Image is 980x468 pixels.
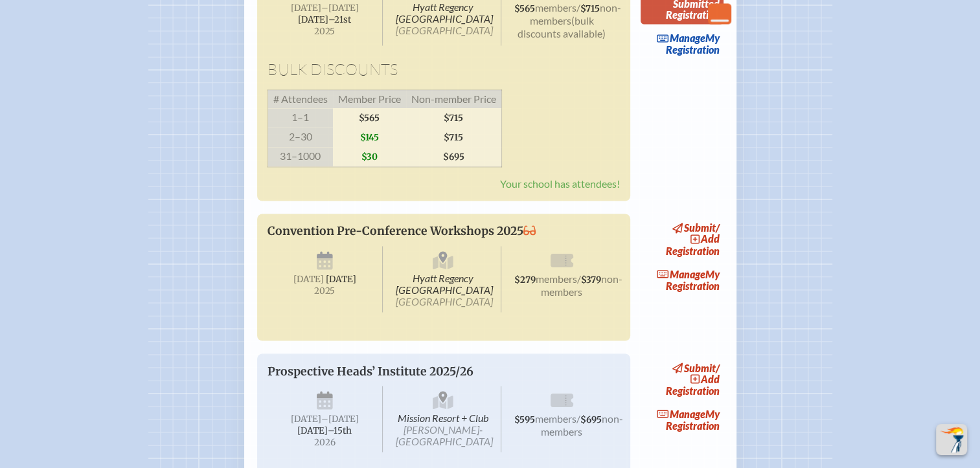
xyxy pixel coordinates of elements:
[663,219,724,260] a: submit/addRegistration
[936,424,967,455] button: Scroll Top
[406,89,502,108] span: Non-member Price
[577,272,581,284] span: /
[576,412,580,424] span: /
[701,372,720,384] span: add
[333,108,406,128] span: $565
[298,14,351,25] span: [DATE]–⁠21st
[514,3,535,14] span: $565
[278,437,372,447] span: 2026
[385,246,501,312] span: Hyatt Regency [GEOGRAPHIC_DATA]
[293,273,324,284] span: [DATE]
[268,147,333,167] span: 31–1000
[541,272,622,297] span: non-members
[939,427,964,452] img: To the top
[326,273,356,284] span: [DATE]
[268,224,594,238] p: Convention Pre-Conference Workshops 2025
[657,407,705,419] span: Manage
[514,414,535,425] span: $595
[535,1,576,14] span: members
[500,177,620,190] span: Your school has attendees!
[518,14,606,39] span: (bulk discounts available)
[406,147,502,167] span: $695
[535,412,576,424] span: members
[657,267,705,280] span: Manage
[530,1,621,27] span: non-members
[278,285,372,295] span: 2025
[716,361,720,373] span: /
[684,221,716,234] span: submit
[536,272,577,284] span: members
[716,221,720,234] span: /
[663,359,724,399] a: submit/addRegistration
[321,413,359,424] span: –[DATE]
[641,405,724,434] a: ManageMy Registration
[396,295,493,307] span: [GEOGRAPHIC_DATA]
[268,61,620,79] h1: Bulk Discounts
[541,412,623,437] span: non-members
[406,128,502,147] span: $715
[291,413,321,424] span: [DATE]
[396,423,493,447] span: [PERSON_NAME]-[GEOGRAPHIC_DATA]
[333,89,406,108] span: Member Price
[268,108,333,128] span: 1–1
[268,364,594,378] p: Prospective Heads’ Institute 2025/26
[406,108,502,128] span: $715
[580,414,602,425] span: $695
[641,265,724,295] a: ManageMy Registration
[268,89,333,108] span: # Attendees
[576,1,580,14] span: /
[701,232,720,245] span: add
[396,24,493,36] span: [GEOGRAPHIC_DATA]
[268,128,333,147] span: 2–30
[641,29,724,59] a: ManageMy Registration
[514,274,536,285] span: $279
[580,3,600,14] span: $715
[385,386,501,452] span: Mission Resort + Club
[333,147,406,167] span: $30
[278,27,372,36] span: 2025
[291,3,321,14] span: [DATE]
[684,361,716,373] span: submit
[321,3,359,14] span: –[DATE]
[333,128,406,147] span: $145
[297,425,352,436] span: [DATE]–⁠15th
[581,274,601,285] span: $379
[657,32,705,44] span: Manage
